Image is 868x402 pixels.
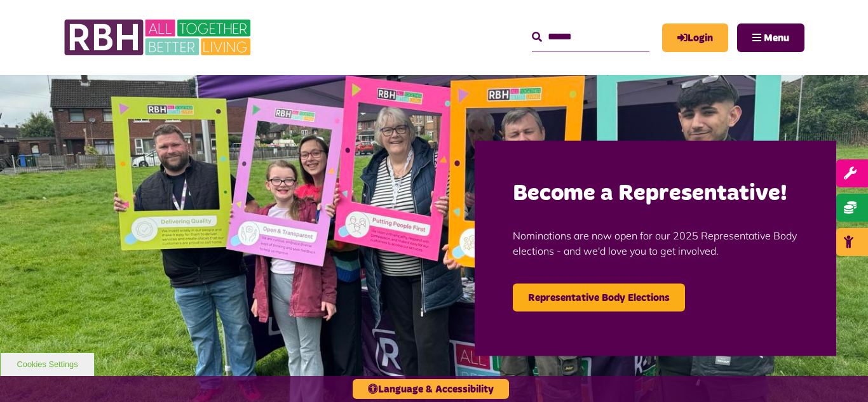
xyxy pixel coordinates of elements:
[513,283,685,311] a: Representative Body Elections
[513,208,798,277] p: Nominations are now open for our 2025 Representative Body elections - and we'd love you to get in...
[662,23,728,52] a: MyRBH
[353,379,509,399] button: Language & Accessibility
[737,23,804,52] button: Navigation
[64,13,254,62] img: RBH
[764,33,789,43] span: Menu
[513,178,798,208] h2: Become a Representative!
